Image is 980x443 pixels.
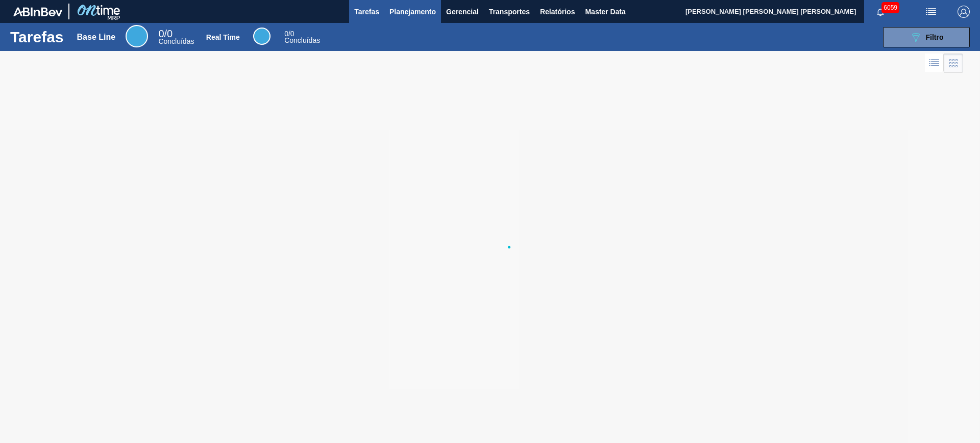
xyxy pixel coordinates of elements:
[864,5,897,19] button: Notificações
[446,6,479,18] span: Gerencial
[77,33,116,42] div: Base Line
[158,30,194,45] div: Base Line
[925,6,937,18] img: userActions
[958,6,970,18] img: Logout
[10,31,64,43] h1: Tarefas
[206,33,240,41] div: Real Time
[926,33,944,41] span: Filtro
[284,36,320,44] span: Concluídas
[881,2,899,13] span: 6059
[253,28,271,45] div: Real Time
[354,6,379,18] span: Tarefas
[158,28,164,39] span: 0
[883,27,970,47] button: Filtro
[284,30,294,38] span: / 0
[540,6,575,18] span: Relatórios
[158,37,194,45] span: Concluídas
[284,31,320,44] div: Real Time
[389,6,436,18] span: Planejamento
[13,7,62,16] img: TNhmsLtSVTkK8tSr43FrP2fwEKptu5GPRR3wAAAABJRU5ErkJggg==
[489,6,530,18] span: Transportes
[284,30,288,38] span: 0
[158,28,173,39] span: / 0
[585,6,625,18] span: Master Data
[126,25,148,47] div: Base Line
